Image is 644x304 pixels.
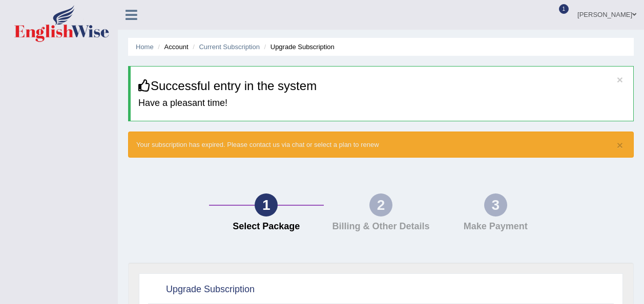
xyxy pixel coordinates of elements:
[199,43,260,51] a: Current Subscription
[155,42,188,52] li: Account
[617,140,623,150] button: ×
[262,42,335,52] li: Upgrade Subscription
[214,222,319,232] h4: Select Package
[151,282,255,297] h2: Upgrade Subscription
[329,222,433,232] h4: Billing & Other Details
[138,79,626,93] h3: Successful entry in the system
[136,43,154,51] a: Home
[128,132,634,158] div: Your subscription has expired. Please contact us via chat or select a plan to renew
[138,98,626,108] h4: Have a pleasant time!
[484,193,507,216] div: 3
[369,193,392,216] div: 2
[255,193,278,216] div: 1
[443,222,548,232] h4: Make Payment
[617,74,623,85] button: ×
[559,4,569,14] span: 1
